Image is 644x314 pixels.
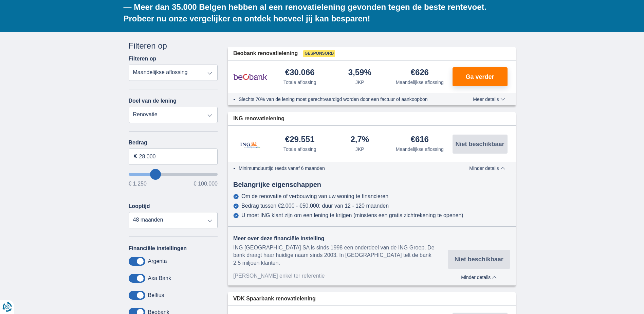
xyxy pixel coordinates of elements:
div: €30.066 [285,68,315,77]
label: Bedrag [129,140,218,146]
button: Niet beschikbaar [448,250,510,269]
li: Slechts 70% van de lening moet gerechtvaardigd worden door een factuur of aankoopbon [239,96,448,103]
span: Ga verder [465,74,494,80]
li: Minimumduurtijd reeds vanaf 6 maanden [239,165,448,172]
button: Minder details [464,165,510,171]
span: € [134,153,137,160]
label: Argenta [148,258,167,264]
label: Belfius [148,292,164,298]
button: Niet beschikbaar [453,135,508,154]
div: Totale aflossing [283,79,316,86]
img: product.pl.alt ING [233,133,267,155]
div: ING [GEOGRAPHIC_DATA] SA is sinds 1998 een onderdeel van de ING Groep. De bank draagt haar huidig... [233,244,448,267]
span: € 1.250 [129,181,147,187]
div: Maandelijkse aflossing [396,146,444,153]
input: wantToBorrow [129,173,218,176]
div: €626 [411,68,429,77]
div: Meer over deze financiële instelling [233,235,448,243]
label: Financiële instellingen [129,245,187,251]
span: Niet beschikbaar [455,256,503,262]
button: Ga verder [453,67,508,86]
div: Maandelijkse aflossing [396,79,444,86]
div: 3,59% [348,68,371,77]
label: Doel van de lening [129,98,177,104]
div: JKP [355,146,364,153]
div: Totale aflossing [283,146,316,153]
img: product.pl.alt Beobank [233,68,267,85]
span: Meer details [473,97,505,102]
span: ING renovatielening [233,115,284,123]
button: Meer details [468,97,510,102]
div: Filteren op [129,40,218,52]
div: Bedrag tussen €2.000 - €50.000; duur van 12 - 120 maanden [241,203,389,209]
div: [PERSON_NAME] enkel ter referentie [233,272,448,280]
button: Minder details [448,272,510,280]
label: Filteren op [129,56,157,62]
span: Minder details [461,275,497,280]
div: €616 [411,135,429,144]
span: VDK Spaarbank renovatielening [233,295,316,303]
div: U moet ING klant zijn om een lening te krijgen (minstens een gratis zichtrekening te openen) [241,212,463,219]
span: Gesponsord [303,50,335,57]
div: Belangrijke eigenschappen [228,180,516,190]
b: — Meer dan 35.000 Belgen hebben al een renovatielening gevonden tegen de beste rentevoet. Probeer... [124,2,487,23]
div: 2,7% [350,135,369,144]
span: Beobank renovatielening [233,50,298,57]
label: Axa Bank [148,275,171,281]
label: Looptijd [129,203,150,209]
div: Om de renovatie of verbouwing van uw woning te financieren [241,193,388,199]
span: Niet beschikbaar [455,141,504,147]
span: Minder details [469,166,505,171]
div: €29.551 [285,135,315,144]
div: JKP [355,79,364,86]
span: € 100.000 [194,181,218,187]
